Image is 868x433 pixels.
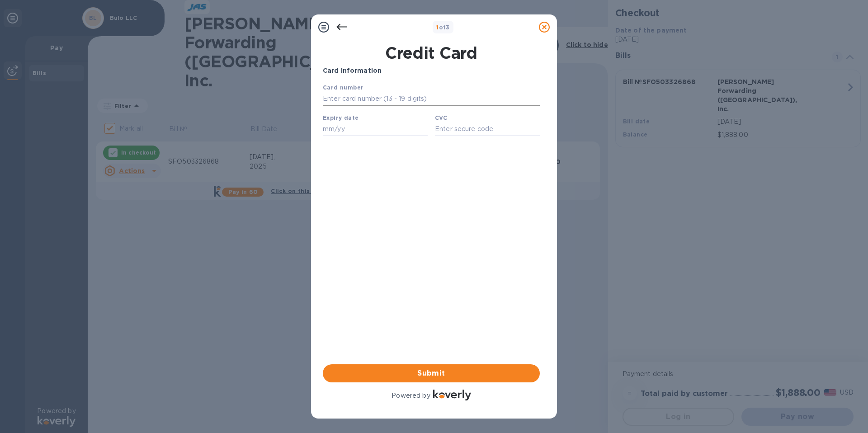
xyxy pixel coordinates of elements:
[436,24,450,31] b: of 3
[323,364,540,382] button: Submit
[436,24,439,31] span: 1
[330,368,533,379] span: Submit
[319,43,543,62] h1: Credit Card
[392,391,430,400] p: Powered by
[323,67,382,74] b: Card Information
[433,390,471,400] img: Logo
[323,83,540,136] iframe: Your browser does not support iframes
